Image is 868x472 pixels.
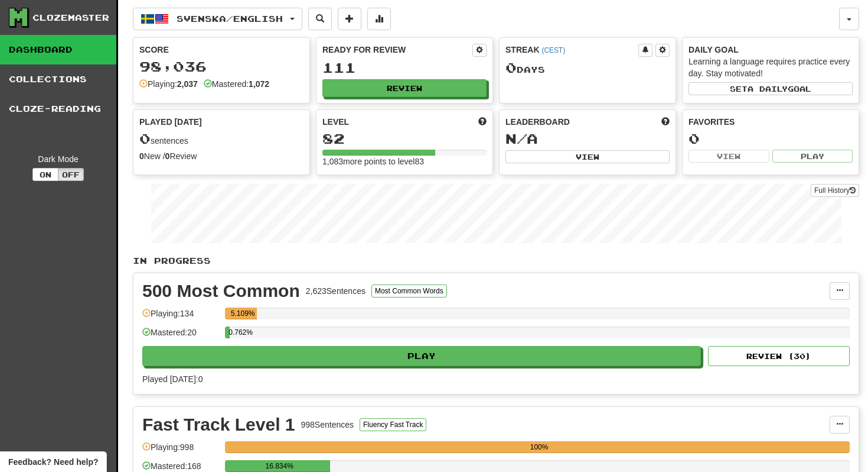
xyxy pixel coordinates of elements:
[688,44,853,56] div: Daily Goal
[139,130,151,147] span: 0
[229,441,850,453] div: 100%
[708,346,850,366] button: Review (30)
[748,85,788,93] span: a daily
[177,14,283,24] span: Svenska / English
[9,153,107,165] div: Dark Mode
[142,326,219,346] div: Mastered: 20
[338,8,361,30] button: Add sentence to collection
[133,255,859,267] p: In Progress
[322,60,487,75] div: 111
[371,285,447,298] button: Most Common Words
[688,116,853,128] div: Favorites
[142,441,219,461] div: Playing: 998
[249,79,269,89] strong: 1,072
[688,56,853,79] div: Learning a language requires practice every day. Stay motivated!
[688,82,853,95] button: Seta dailygoal
[142,346,701,366] button: Play
[322,131,487,146] div: 82
[322,116,349,128] span: Level
[139,150,304,162] div: New / Review
[360,418,426,431] button: Fluency Fast Track
[8,456,98,468] span: Open feedback widget
[177,79,198,89] strong: 2,037
[505,130,538,147] span: N/A
[308,8,332,30] button: Search sentences
[229,460,330,472] div: 16.834%
[229,308,257,319] div: 5.109%
[367,8,391,30] button: More stats
[165,151,170,161] strong: 0
[139,59,304,74] div: 98,036
[139,151,144,161] strong: 0
[688,150,769,163] button: View
[505,150,670,163] button: View
[541,46,565,54] a: (CEST)
[505,60,670,76] div: Day s
[229,326,230,338] div: 0.762%
[139,44,304,56] div: Score
[505,59,517,76] span: 0
[505,116,570,128] span: Leaderboard
[142,416,295,434] div: Fast Track Level 1
[772,150,853,163] button: Play
[505,44,638,56] div: Streak
[661,116,670,128] span: This week in points, UTC
[142,308,219,327] div: Playing: 134
[322,79,487,97] button: Review
[32,168,58,181] button: On
[58,168,84,181] button: Off
[322,156,487,167] div: 1,083 more points to level 83
[139,116,202,128] span: Played [DATE]
[322,44,472,56] div: Ready for Review
[478,116,487,128] span: Score more points to level up
[688,131,853,146] div: 0
[139,131,304,147] div: sentences
[811,184,859,197] a: Full History
[139,78,198,90] div: Playing:
[204,78,269,90] div: Mastered:
[142,374,203,384] span: Played [DATE]: 0
[133,8,302,30] button: Svenska/English
[142,282,300,300] div: 500 Most Common
[32,12,109,24] div: Clozemaster
[301,419,354,431] div: 998 Sentences
[306,285,366,297] div: 2,623 Sentences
